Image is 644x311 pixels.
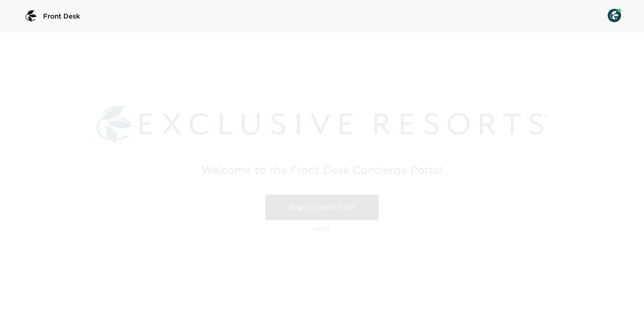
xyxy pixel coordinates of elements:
img: logo [23,8,39,24]
img: Exclusive Resorts logo [97,106,547,145]
span: Front Desk [43,11,80,21]
img: User [608,9,621,22]
a: Sign in with SSO [265,195,379,220]
h2: Welcome to the Front Desk Concierge Portal [201,165,443,175]
p: v3336 [314,226,330,232]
